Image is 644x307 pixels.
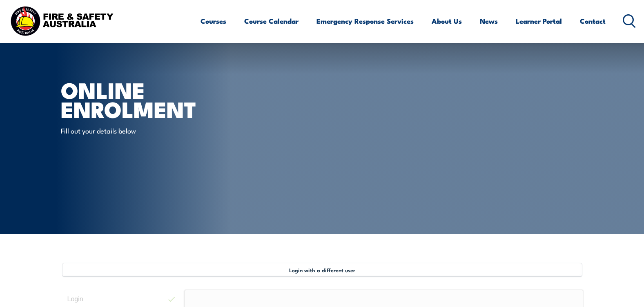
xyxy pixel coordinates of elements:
a: Contact [580,10,606,32]
a: Emergency Response Services [316,10,414,32]
a: About Us [432,10,462,32]
p: Fill out your details below [61,126,210,135]
span: Login with a different user [289,267,355,273]
a: Course Calendar [244,10,299,32]
a: News [480,10,498,32]
a: Courses [201,10,226,32]
a: Learner Portal [516,10,562,32]
h1: Online Enrolment [61,80,263,118]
